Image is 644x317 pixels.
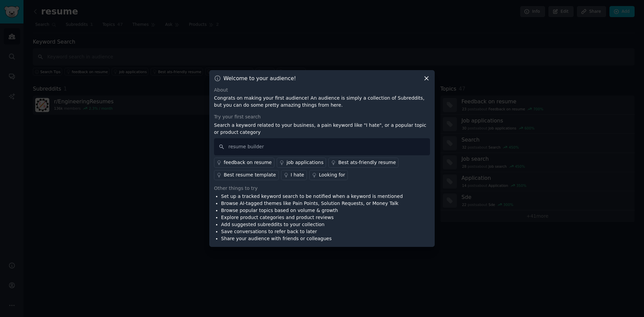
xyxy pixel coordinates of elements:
div: Best resume template [224,171,276,178]
li: Share your audience with friends or colleagues [221,235,403,242]
div: job applications [286,159,323,166]
li: Add suggested subreddits to your collection [221,221,403,228]
a: job applications [277,158,326,168]
a: Looking for [309,170,348,180]
a: Best resume template [214,170,279,180]
li: Save conversations to refer back to later [221,228,403,235]
a: Best ats-friendly resume [328,158,398,168]
div: Other things to try [214,185,430,192]
p: Search a keyword related to your business, a pain keyword like "I hate", or a popular topic or pr... [214,122,430,136]
li: Set up a tracked keyword search to be notified when a keyword is mentioned [221,193,403,200]
div: About [214,87,430,94]
a: feedback on resume [214,158,274,168]
input: Keyword search in audience [214,138,430,155]
div: Best ats-friendly resume [338,159,396,166]
div: I hate [291,171,304,178]
h3: Welcome to your audience! [223,75,296,82]
li: Browse AI-tagged themes like Pain Points, Solution Requests, or Money Talk [221,200,403,207]
a: I hate [281,170,307,180]
div: feedback on resume [224,159,272,166]
div: Try your first search [214,113,430,120]
li: Explore product categories and product reviews [221,214,403,221]
p: Congrats on making your first audience! An audience is simply a collection of Subreddits, but you... [214,95,430,109]
li: Browse popular topics based on volume & growth [221,207,403,214]
div: Looking for [319,171,345,178]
